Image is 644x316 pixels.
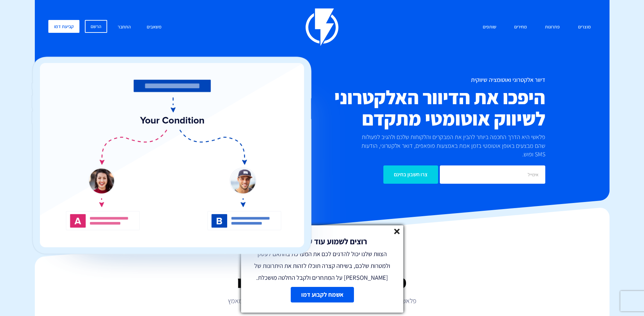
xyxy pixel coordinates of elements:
h1: דיוור אלקטרוני ואוטומציה שיווקית [282,76,545,83]
p: פלאשי מעצימה חברות בכל הגדלים ובכל תחום לבצע יותר מכירות בפחות מאמץ [35,296,610,306]
a: מחירים [509,20,532,35]
p: פלאשי היא הדרך החכמה ביותר להבין את המבקרים והלקוחות שלכם ולהגיב לפעולות שהם מבצעים באופן אוטומטי... [350,133,545,159]
a: שותפים [478,20,501,35]
a: הרשם [85,20,107,33]
a: קביעת דמו [48,20,79,33]
a: משאבים [142,20,167,35]
a: התחבר [113,20,136,35]
a: מוצרים [573,20,596,35]
input: אימייל [440,165,545,184]
a: פתרונות [540,20,565,35]
h2: היפכו את הדיוור האלקטרוני לשיווק אוטומטי מתקדם [282,87,545,129]
input: צרו חשבון בחינם [383,165,438,184]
